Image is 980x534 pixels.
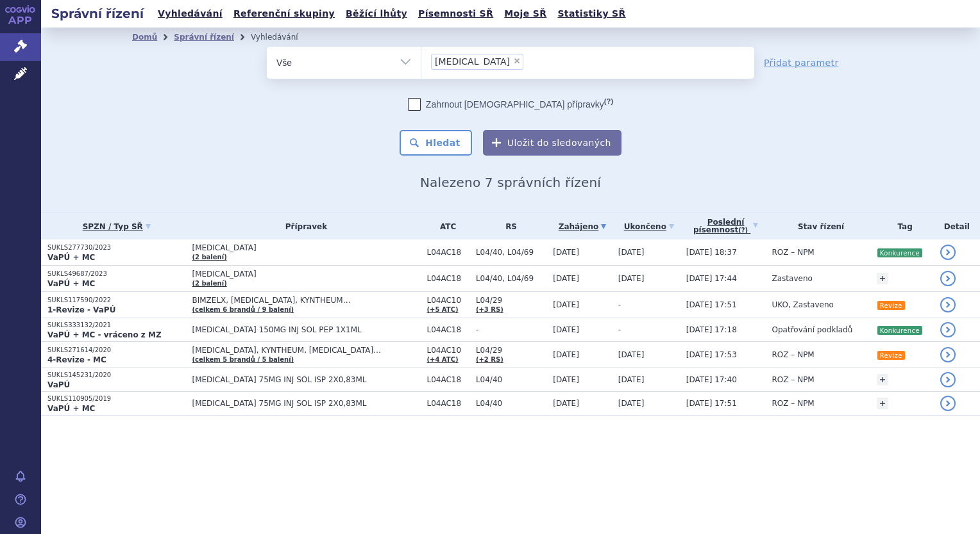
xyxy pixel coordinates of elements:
p: SUKLS145231/2020 [47,371,185,380]
span: BIMZELX, [MEDICAL_DATA], KYNTHEUM… [192,296,420,305]
span: [DATE] [553,248,579,257]
span: ROZ – NPM [772,375,815,384]
span: [DATE] [618,350,645,359]
a: Moje SŘ [500,5,550,22]
span: [MEDICAL_DATA] 75MG INJ SOL ISP 2X0,83ML [192,399,420,408]
span: [MEDICAL_DATA] [435,57,510,66]
a: (+4 ATC) [427,356,458,363]
span: [DATE] [618,375,645,384]
span: [MEDICAL_DATA] [192,243,420,252]
p: SUKLS333132/2021 [47,321,185,330]
a: Běžící lhůty [342,5,411,22]
span: [MEDICAL_DATA] 75MG INJ SOL ISP 2X0,83ML [192,375,420,384]
a: + [877,398,888,409]
button: Hledat [400,130,472,156]
span: [DATE] [553,274,579,283]
span: ROZ – NPM [772,399,815,408]
p: SUKLS110905/2019 [47,394,185,403]
span: L04AC18 [427,274,469,283]
span: Opatřování podkladů [772,325,853,334]
strong: VaPÚ + MC [47,253,95,262]
span: [DATE] [618,248,645,257]
i: Revize [877,301,905,310]
a: Referenční skupiny [230,5,339,22]
span: Nalezeno 7 správních řízení [420,175,601,190]
a: (2 balení) [192,280,226,287]
a: detail [940,271,956,286]
span: [DATE] 17:53 [686,350,737,359]
a: (+3 RS) [476,306,503,313]
a: (+2 RS) [476,356,503,363]
a: detail [940,297,956,312]
span: ROZ – NPM [772,350,815,359]
a: detail [940,322,956,337]
a: detail [940,347,956,362]
strong: VaPÚ [47,380,70,389]
span: [DATE] [553,399,579,408]
span: ROZ – NPM [772,248,815,257]
i: Konkurence [877,326,922,335]
span: UKO, Zastaveno [772,300,834,309]
span: [MEDICAL_DATA] [192,270,420,279]
a: + [877,374,888,385]
button: Uložit do sledovaných [483,130,621,156]
span: L04/29 [476,296,546,305]
p: SUKLS117590/2022 [47,296,185,305]
label: Zahrnout [DEMOGRAPHIC_DATA] přípravky [408,98,613,111]
strong: VaPÚ + MC - vráceno z MZ [47,330,162,339]
span: [DATE] [553,325,579,334]
h2: Správní řízení [41,4,154,22]
a: Vyhledávání [154,5,226,22]
a: Statistiky SŘ [553,5,629,22]
p: SUKLS277730/2023 [47,243,185,252]
span: Zastaveno [772,274,813,283]
th: Tag [870,213,934,239]
span: - [618,300,621,309]
th: Přípravek [185,213,420,239]
abbr: (?) [604,97,613,106]
span: [MEDICAL_DATA] 150MG INJ SOL PEP 1X1ML [192,325,420,334]
i: Konkurence [877,248,922,257]
a: detail [940,372,956,387]
input: [MEDICAL_DATA] [527,53,534,69]
span: L04/40, L04/69 [476,248,546,257]
span: - [618,325,621,334]
span: [DATE] 17:44 [686,274,737,283]
a: (celkem 5 brandů / 5 balení) [192,356,294,363]
a: (2 balení) [192,254,226,261]
span: [DATE] 17:51 [686,300,737,309]
span: - [476,325,546,334]
p: SUKLS271614/2020 [47,346,185,355]
span: L04AC18 [427,375,469,384]
span: [DATE] [553,375,579,384]
p: SUKLS49687/2023 [47,270,185,279]
span: [DATE] [618,399,645,408]
a: (celkem 6 brandů / 9 balení) [192,306,294,313]
span: [DATE] 17:51 [686,399,737,408]
a: Správní řízení [174,33,234,42]
strong: 1-Revize - VaPÚ [47,305,115,314]
th: Stav řízení [766,213,870,239]
span: L04AC18 [427,248,469,257]
span: [DATE] 17:40 [686,375,737,384]
a: (+5 ATC) [427,306,458,313]
a: detail [940,396,956,411]
th: Detail [934,213,980,239]
span: [DATE] [553,300,579,309]
span: L04AC18 [427,325,469,334]
span: L04AC18 [427,399,469,408]
a: Písemnosti SŘ [414,5,497,22]
a: Ukončeno [618,218,680,236]
a: Zahájeno [553,218,612,236]
span: L04AC10 [427,296,469,305]
a: + [877,273,888,284]
span: [DATE] [618,274,645,283]
span: L04/40 [476,375,546,384]
strong: VaPÚ + MC [47,404,95,413]
abbr: (?) [738,227,748,234]
span: [DATE] [553,350,579,359]
span: L04/29 [476,346,546,355]
a: SPZN / Typ SŘ [47,218,185,236]
th: ATC [420,213,469,239]
a: Poslednípísemnost(?) [686,213,766,239]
